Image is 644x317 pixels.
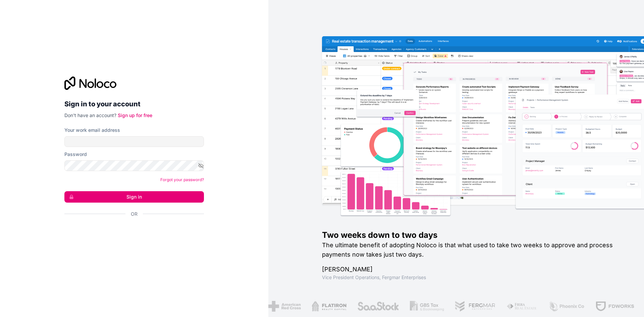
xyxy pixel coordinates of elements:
[118,112,152,118] a: Sign up for free
[64,151,87,158] label: Password
[61,225,202,240] iframe: Sign in with Google Button
[322,230,623,241] h1: Two weeks down to two days
[64,112,116,118] span: Don't have an account?
[322,265,623,274] h1: [PERSON_NAME]
[504,301,536,312] img: /assets/fiera-fwj2N5v4.png
[355,301,397,312] img: /assets/saastock-C6Zbiodz.png
[64,191,204,203] button: Sign in
[408,301,442,312] img: /assets/gbstax-C-GtDUiK.png
[266,301,299,312] img: /assets/american-red-cross-BAupjrZR.png
[322,274,623,281] h1: Vice President Operations , Fergmar Enterprises
[322,241,623,259] h2: The ultimate benefit of adopting Noloco is that what used to take two weeks to approve and proces...
[64,160,204,171] input: Password
[452,301,493,312] img: /assets/fergmar-CudnrXN5.png
[310,301,344,312] img: /assets/flatiron-C8eUkumj.png
[160,177,204,182] a: Forgot your password?
[131,211,138,217] span: Or
[64,127,120,134] label: Your work email address
[64,136,204,147] input: Email address
[64,98,204,110] h2: Sign in to your account
[546,301,583,312] img: /assets/phoenix-BREaitsQ.png
[593,301,632,312] img: /assets/fdworks-Bi04fVtw.png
